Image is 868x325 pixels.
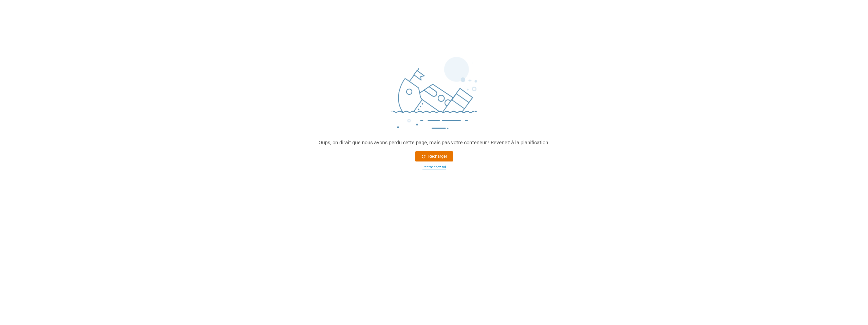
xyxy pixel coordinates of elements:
[422,165,446,170] div: Rentre chez toi
[415,165,453,170] button: Rentre chez toi
[415,151,453,161] button: Recharger
[428,153,447,159] font: Recharger
[358,55,510,139] img: sinking_ship.png
[319,139,549,146] div: Oups, on dirait que nous avons perdu cette page, mais pas votre conteneur ! Revenez à la planific...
